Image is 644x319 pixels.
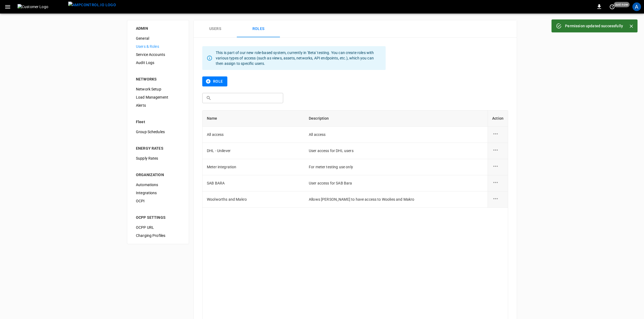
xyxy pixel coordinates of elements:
span: just now [614,2,630,7]
span: OCPP URL [136,225,180,230]
div: Fleet [136,119,180,125]
span: Users & Roles [136,44,180,49]
td: Meter integration [203,159,304,175]
table: roles-table [203,110,508,208]
div: ADMIN [136,26,180,31]
div: Network Setup [132,85,184,93]
div: OCPI [132,197,184,205]
div: NETWORKS [136,76,180,82]
div: OCPP SETTINGS [136,215,180,220]
span: General [136,36,180,41]
th: Action [488,110,508,127]
div: Alerts [132,101,184,109]
img: Customer Logo [18,4,66,9]
div: Users & Roles [132,42,184,51]
span: Network Setup [136,86,180,92]
span: Load Management [136,95,180,100]
td: For meter testing use only [304,159,488,175]
div: Integrations [132,189,184,197]
span: Supply Rates [136,156,180,161]
div: role action options [492,163,503,171]
th: Description [304,110,488,127]
div: General [132,34,184,42]
td: Allows [PERSON_NAME] to have access to Woolies and Makro [304,192,488,208]
div: Supply Rates [132,154,184,162]
div: ENERGY RATES [136,146,180,151]
td: All access [203,127,304,143]
div: Automations [132,181,184,189]
div: role action options [492,195,503,203]
button: Users [194,20,237,38]
th: Name [203,110,304,127]
img: ampcontrol.io logo [68,2,116,8]
div: OCPP URL [132,223,184,231]
div: Charging Profiles [132,231,184,240]
span: Audit Logs [136,60,180,66]
div: role action options [492,179,503,187]
div: Audit Logs [132,59,184,67]
div: Permission updated successfully [565,21,623,31]
div: role action options [492,130,503,139]
td: User access for SAB Bara [304,175,488,192]
span: Group Schedules [136,129,180,135]
td: User access for DHL users [304,143,488,159]
div: profile-icon [632,2,641,11]
div: Group Schedules [132,128,184,136]
td: All access [304,127,488,143]
div: Service Accounts [132,51,184,59]
td: SAB BARA [203,175,304,192]
button: set refresh interval [608,2,616,11]
button: Role [202,76,227,86]
div: role action options [492,147,503,155]
div: Load Management [132,93,184,101]
td: DHL - Unilever [203,143,304,159]
div: ORGANIZATION [136,172,180,177]
td: Woolworths and Makro [203,192,304,208]
span: Integrations [136,190,180,196]
button: Close [627,22,635,30]
div: This is part of our new role-based system, currently in 'Beta' testing. You can create roles with... [216,48,381,68]
span: Charging Profiles [136,233,180,239]
button: Roles [237,20,280,38]
span: OCPI [136,198,180,204]
span: Service Accounts [136,52,180,58]
span: Alerts [136,103,180,108]
span: Automations [136,182,180,188]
